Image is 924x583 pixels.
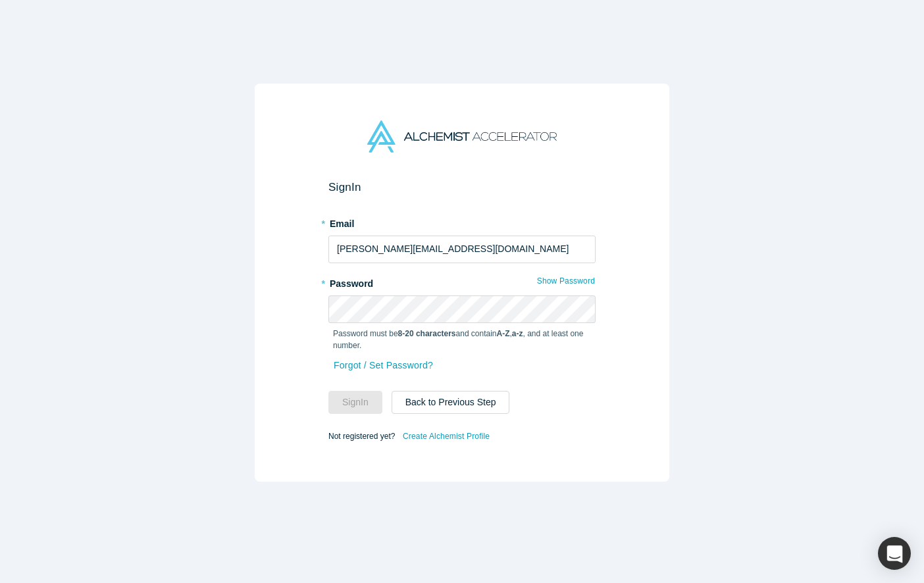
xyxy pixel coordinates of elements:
a: Forgot / Set Password? [333,354,434,377]
strong: A-Z [497,329,510,338]
button: Back to Previous Step [392,391,510,414]
h2: Sign In [328,180,596,194]
label: Password [328,272,596,291]
strong: 8-20 characters [398,329,456,338]
img: Alchemist Accelerator Logo [367,120,557,153]
button: SignIn [328,391,382,414]
strong: a-z [512,329,523,338]
p: Password must be and contain , , and at least one number. [333,328,591,351]
button: Show Password [536,272,596,290]
label: Email [328,213,596,231]
span: Not registered yet? [328,431,395,440]
a: Create Alchemist Profile [402,428,490,445]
